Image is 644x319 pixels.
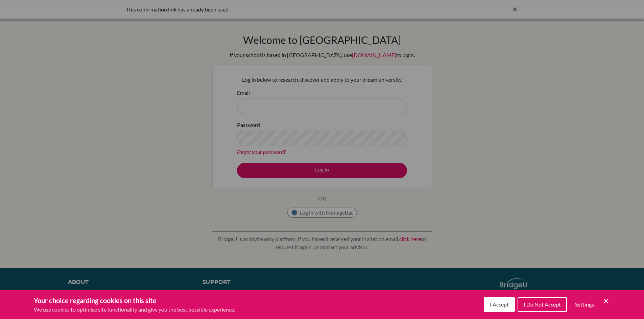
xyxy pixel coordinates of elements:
button: Settings [570,298,599,311]
span: Settings [575,301,594,308]
span: I Accept [490,301,509,308]
h3: Your choice regarding cookies on this site [34,295,235,305]
span: I Do Not Accept [524,301,561,308]
p: We use cookies to optimise site functionality and give you the best possible experience. [34,305,235,314]
button: Save and close [602,297,610,305]
button: I Do Not Accept [518,297,567,312]
button: I Accept [484,297,515,312]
